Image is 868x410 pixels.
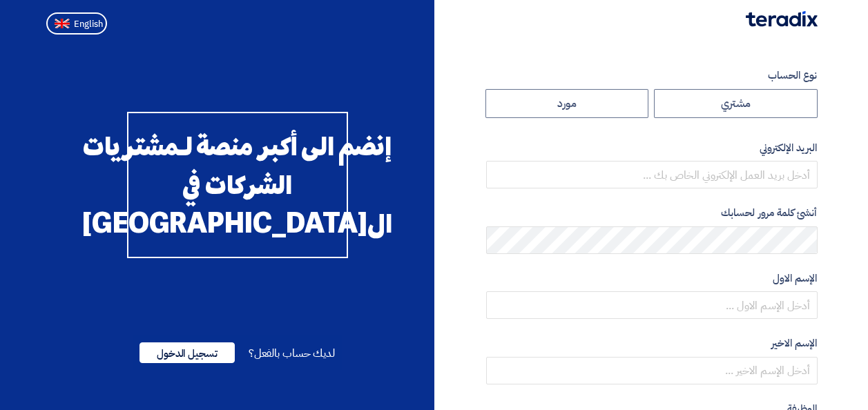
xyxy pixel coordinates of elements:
span: لديك حساب بالفعل؟ [249,345,335,362]
label: البريد الإلكتروني [486,140,818,156]
label: مشتري [654,89,818,118]
input: أدخل الإسم الاول ... [486,291,818,319]
label: الإسم الاخير [486,335,818,351]
input: أدخل بريد العمل الإلكتروني الخاص بك ... [486,161,818,188]
label: مورد [485,89,649,118]
button: English [46,12,107,35]
label: أنشئ كلمة مرور لحسابك [486,205,818,221]
img: en-US.png [55,19,70,29]
label: نوع الحساب [486,68,818,84]
span: English [74,19,103,29]
div: إنضم الى أكبر منصة لـمشتريات الشركات في ال[GEOGRAPHIC_DATA] [127,112,348,258]
img: Teradix logo [746,11,818,27]
span: تسجيل الدخول [139,342,235,363]
input: أدخل الإسم الاخير ... [486,357,818,384]
a: تسجيل الدخول [139,345,235,362]
label: الإسم الاول [486,271,818,286]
